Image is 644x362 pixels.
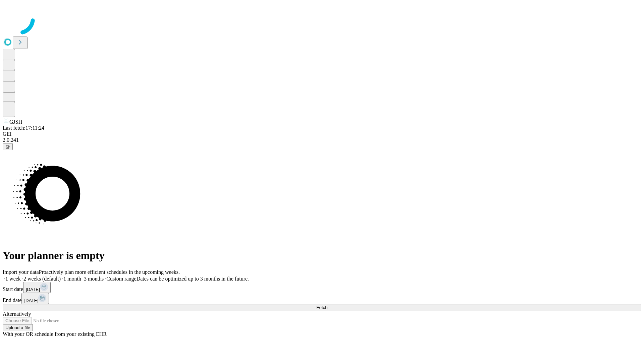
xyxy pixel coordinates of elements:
[316,305,327,310] span: Fetch
[84,276,104,282] span: 3 months
[21,293,49,304] button: [DATE]
[5,144,10,149] span: @
[24,298,38,303] span: [DATE]
[3,131,641,137] div: GEI
[3,331,107,337] span: With your OR schedule from your existing EHR
[9,119,22,125] span: GJSH
[3,324,33,331] button: Upload a file
[3,269,39,275] span: Import your data
[26,287,40,292] span: [DATE]
[3,137,641,143] div: 2.0.241
[39,269,180,275] span: Proactively plan more efficient schedules in the upcoming weeks.
[63,276,81,282] span: 1 month
[3,293,641,304] div: End date
[3,311,31,317] span: Alternatively
[3,249,641,262] h1: Your planner is empty
[3,282,641,293] div: Start date
[5,276,21,282] span: 1 week
[23,282,51,293] button: [DATE]
[3,304,641,311] button: Fetch
[3,143,13,150] button: @
[137,276,249,282] span: Dates can be optimized up to 3 months in the future.
[23,276,61,282] span: 2 weeks (default)
[3,125,44,131] span: Last fetch: 17:11:24
[106,276,136,282] span: Custom range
